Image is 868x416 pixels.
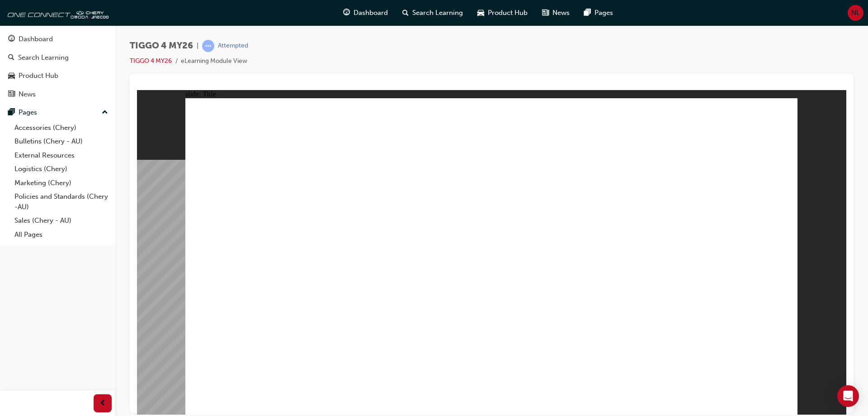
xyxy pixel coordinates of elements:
span: learningRecordVerb_ATTEMPT-icon [202,40,214,52]
span: prev-icon [99,398,106,409]
a: Policies and Standards (Chery -AU) [11,190,112,214]
span: Search Learning [412,8,463,18]
button: DashboardSearch LearningProduct HubNews [4,29,112,104]
a: Accessories (Chery) [11,121,112,135]
a: News [4,86,112,103]
span: pages-icon [8,109,15,117]
img: oneconnect [5,4,108,22]
span: up-icon [102,107,108,119]
a: Product Hub [4,67,112,84]
div: Attempted [218,42,248,50]
a: Logistics (Chery) [11,162,112,176]
span: guage-icon [343,7,350,19]
a: Marketing (Chery) [11,176,112,190]
button: NL [848,5,863,21]
span: TIGGO 4 MY26 [130,41,193,51]
span: pages-icon [584,7,591,19]
span: car-icon [8,72,15,80]
a: Dashboard [4,31,112,48]
button: Pages [4,104,112,121]
div: News [19,89,36,100]
a: All Pages [11,228,112,242]
a: guage-iconDashboard [336,4,395,22]
span: Pages [594,8,613,18]
div: Search Learning [18,53,69,63]
span: | [197,41,198,51]
span: search-icon [8,54,14,62]
a: Bulletins (Chery - AU) [11,134,112,148]
a: Sales (Chery - AU) [11,214,112,228]
a: External Resources [11,148,112,163]
a: pages-iconPages [577,4,620,22]
div: Dashboard [19,34,53,44]
a: Search Learning [4,49,112,66]
span: car-icon [477,7,484,19]
a: search-iconSearch Learning [395,4,470,22]
a: news-iconNews [535,4,577,22]
a: car-iconProduct Hub [470,4,535,22]
span: search-icon [402,7,409,19]
span: NL [851,8,860,18]
span: guage-icon [8,35,15,43]
div: Open Intercom Messenger [837,385,859,407]
div: Product Hub [19,71,58,81]
span: news-icon [542,7,549,19]
li: eLearning Module View [181,56,247,67]
span: Dashboard [354,8,388,18]
span: News [552,8,570,18]
span: news-icon [8,91,15,99]
div: Pages [19,107,37,118]
a: TIGGO 4 MY26 [130,57,172,65]
span: Product Hub [488,8,528,18]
